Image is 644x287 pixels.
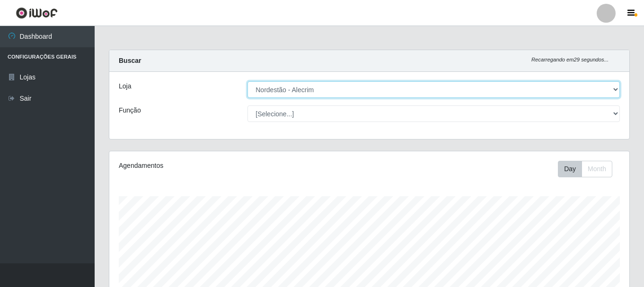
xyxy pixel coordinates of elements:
[531,57,609,62] i: Recarregando em 29 segundos...
[558,161,620,177] div: Toolbar with button groups
[558,161,612,177] div: First group
[582,161,612,177] button: Month
[16,7,58,19] img: CoreUI Logo
[119,161,319,171] div: Agendamentos
[558,161,582,177] button: Day
[119,105,141,115] label: Função
[119,81,131,91] label: Loja
[119,57,141,64] strong: Buscar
